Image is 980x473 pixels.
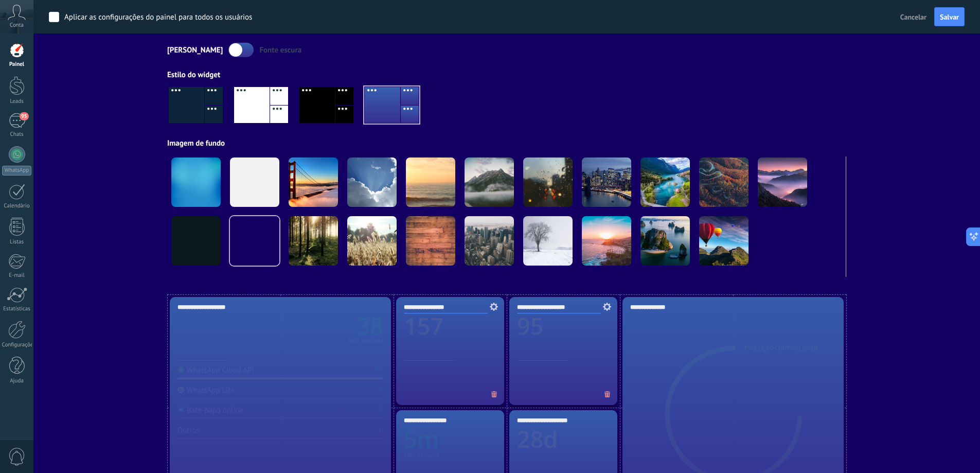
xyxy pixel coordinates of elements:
div: Leads [2,98,32,105]
div: Calendário [2,203,32,209]
button: Cancelar [896,9,931,25]
div: Listas [2,239,32,246]
div: Fonte escura [259,45,301,55]
span: Conta [10,22,24,29]
div: Chats [2,131,32,138]
div: WhatsApp [2,166,31,176]
div: Estatísticas [2,306,32,312]
div: Aplicar as configurações do painel para todos os usuários [64,12,252,23]
button: Salvar [934,7,965,27]
span: Salvar [940,13,959,21]
div: Configurações [2,342,32,348]
span: 95 [20,112,28,120]
div: [PERSON_NAME] [167,45,223,55]
div: E-mail [2,272,32,279]
div: Painel [2,61,32,68]
span: Cancelar [900,12,926,22]
div: Ajuda [2,378,32,384]
div: Imagem de fundo [167,138,846,148]
div: Estilo do widget [167,70,846,80]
